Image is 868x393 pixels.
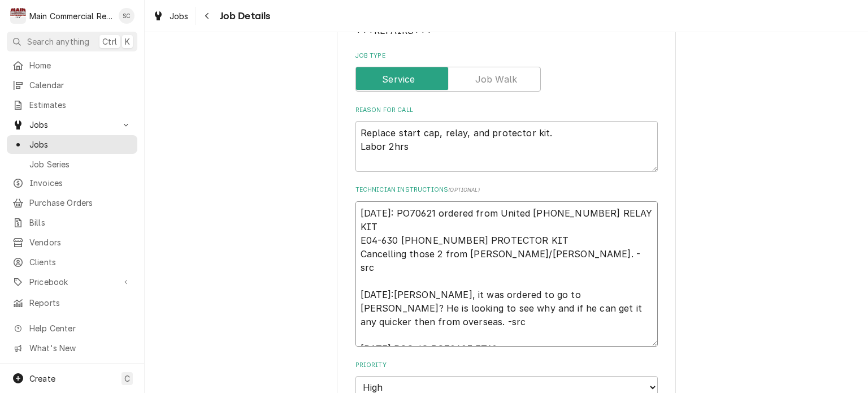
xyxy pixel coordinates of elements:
span: Home [29,59,132,71]
a: Home [7,56,137,75]
textarea: [DATE]: PO70621 ordered from United [PHONE_NUMBER] RELAY KIT E04-630 [PHONE_NUMBER] PROTECTOR KIT... [355,201,658,347]
a: Go to Help Center [7,319,137,338]
span: K [125,36,130,47]
a: Go to Jobs [7,115,137,134]
a: Job Series [7,155,137,174]
a: Jobs [7,135,137,154]
span: Job Series [29,158,132,170]
a: Bills [7,213,137,232]
div: M [10,8,26,24]
a: Estimates [7,96,137,114]
span: What's New [29,342,131,354]
span: Jobs [170,10,189,22]
span: ( optional ) [448,187,480,193]
div: Main Commercial Refrigeration Service's Avatar [10,8,26,24]
span: Reports [29,297,132,309]
div: Reason For Call [355,106,658,172]
div: Technician Instructions [355,185,658,347]
a: Calendar [7,76,137,94]
textarea: Replace start cap, relay, and protector kit. Labor 2hrs [355,121,658,172]
span: Pricebook [29,276,115,288]
span: C [124,373,130,385]
div: Main Commercial Refrigeration Service [29,10,112,22]
button: Navigate back [198,7,216,25]
span: Vendors [29,236,132,248]
span: Ctrl [102,36,117,47]
div: Job Type [355,51,658,92]
span: Job Details [216,8,271,24]
span: Invoices [29,177,132,189]
span: Bills [29,217,132,228]
span: Calendar [29,79,132,91]
span: Search anything [27,36,89,47]
button: Search anythingCtrlK [7,32,137,51]
span: Jobs [29,139,132,150]
span: Clients [29,256,132,268]
label: Reason For Call [355,106,658,115]
div: Sharon Campbell's Avatar [119,8,134,24]
label: Technician Instructions [355,185,658,195]
span: Purchase Orders [29,197,132,209]
span: Jobs [29,119,115,131]
label: Job Type [355,51,658,61]
a: Go to Pricebook [7,273,137,291]
span: Help Center [29,322,131,334]
label: Priority [355,361,658,370]
a: Vendors [7,233,137,252]
a: Reports [7,293,137,312]
a: Invoices [7,174,137,192]
a: Clients [7,253,137,271]
span: Create [29,374,55,383]
a: Go to What's New [7,339,137,357]
a: Jobs [148,7,193,25]
a: Purchase Orders [7,193,137,212]
div: SC [119,8,134,24]
span: Estimates [29,99,132,111]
